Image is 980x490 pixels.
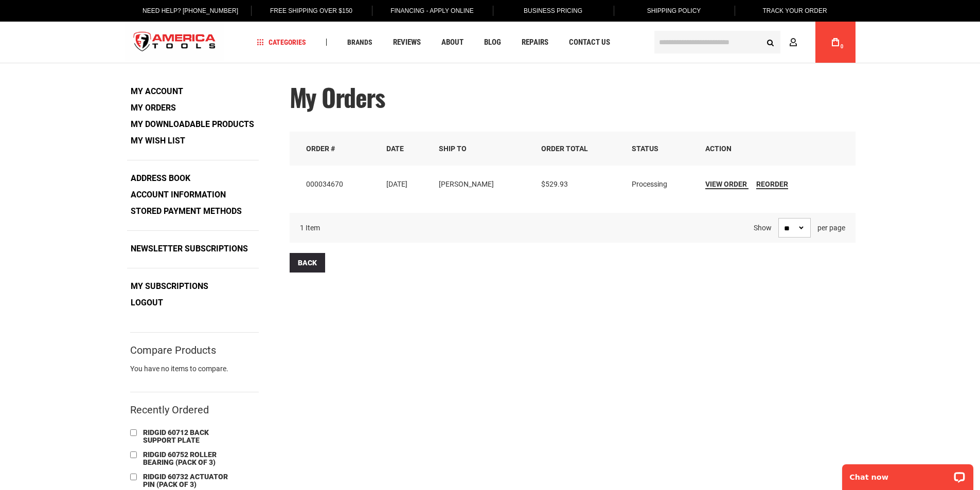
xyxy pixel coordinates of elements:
a: Newsletter Subscriptions [127,241,252,257]
th: Ship To [432,132,534,166]
span: About [441,39,464,46]
a: RIDGID 60712 BACK SUPPORT PLATE [140,427,243,447]
td: [DATE] [379,166,432,203]
a: View Order [705,180,749,189]
a: Categories [252,35,311,49]
th: Action [698,132,856,166]
a: My Downloadable Products [127,117,258,132]
a: Blog [479,35,506,49]
a: My Account [127,84,187,99]
span: My Orders [290,79,385,115]
th: Status [625,132,698,166]
span: Repairs [522,39,548,46]
a: My Subscriptions [127,279,212,294]
td: [PERSON_NAME] [432,166,534,203]
a: My Wish List [127,133,189,149]
td: 000034670 [290,166,379,203]
span: per page [817,224,845,232]
button: Search [761,32,780,52]
span: 0 [841,44,844,49]
th: Order Total [534,132,625,166]
a: 0 [826,22,845,63]
a: Address Book [127,171,194,186]
span: Shipping Policy [647,7,701,14]
span: Reviews [393,39,421,46]
th: Order # [290,132,379,166]
span: RIDGID 60712 BACK SUPPORT PLATE [143,428,209,444]
strong: Recently Ordered [130,404,209,416]
span: Blog [484,39,501,46]
strong: Show [754,224,772,232]
strong: Compare Products [130,346,216,355]
span: Categories [257,39,306,46]
a: Account Information [127,187,229,203]
span: 1 Item [300,224,320,232]
span: Reorder [756,180,788,188]
a: Back [290,253,325,273]
span: RIDGID 60732 ACTUATOR PIN (PACK OF 3) [143,473,228,488]
div: You have no items to compare. [130,364,259,384]
span: $529.93 [541,180,568,188]
a: store logo [125,23,225,62]
span: Brands [347,39,372,46]
img: America Tools [125,23,225,62]
a: Repairs [517,35,553,49]
a: Stored Payment Methods [127,204,245,219]
span: View Order [705,180,747,188]
a: Contact Us [564,35,615,49]
td: Processing [625,166,698,203]
span: Contact Us [569,39,610,46]
a: RIDGID 60752 ROLLER BEARING (PACK OF 3) [140,449,243,469]
strong: My Orders [127,100,180,116]
iframe: LiveChat chat widget [835,458,980,490]
a: Reorder [756,180,788,189]
th: Date [379,132,432,166]
a: Brands [343,35,377,49]
a: Reviews [388,35,425,49]
a: About [437,35,468,49]
span: Back [298,259,317,267]
a: Logout [127,295,167,311]
span: RIDGID 60752 ROLLER BEARING (PACK OF 3) [143,450,217,466]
